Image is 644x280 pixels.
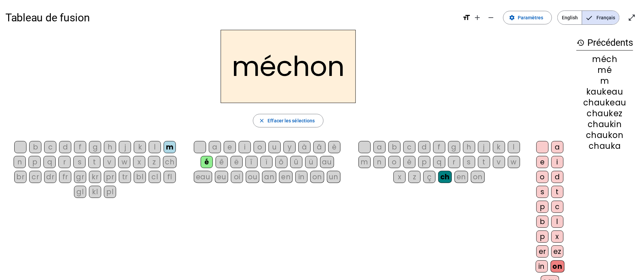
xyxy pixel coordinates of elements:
[471,171,485,183] div: on
[133,156,145,168] div: x
[104,186,116,198] div: pl
[74,141,86,153] div: f
[551,141,564,153] div: a
[254,141,266,153] div: o
[551,245,564,258] div: ez
[536,171,549,183] div: o
[89,186,101,198] div: kl
[471,11,484,24] button: Augmenter la taille de la police
[283,141,296,153] div: y
[29,156,41,168] div: p
[576,66,633,74] div: mé
[438,171,452,183] div: ch
[43,156,56,168] div: q
[576,99,633,107] div: chaukeau
[576,77,633,85] div: m
[313,141,326,153] div: â
[493,156,505,168] div: v
[320,156,334,168] div: au
[408,171,421,183] div: z
[59,171,71,183] div: fr
[89,171,101,183] div: kr
[134,171,146,183] div: bl
[164,141,176,153] div: m
[5,7,457,28] h1: Tableau de fusion
[576,88,633,96] div: kaukeau
[576,120,633,128] div: chaukin
[275,156,288,168] div: ô
[279,171,293,183] div: en
[73,156,86,168] div: s
[551,201,564,213] div: c
[508,156,520,168] div: w
[373,141,386,153] div: a
[582,11,619,24] span: Français
[551,156,564,168] div: i
[118,156,130,168] div: w
[463,156,475,168] div: s
[253,114,323,127] button: Effacer les sélections
[551,171,564,183] div: d
[462,14,471,22] mat-icon: format_size
[484,11,498,24] button: Diminuer la taille de la police
[59,141,71,153] div: d
[134,141,146,153] div: k
[557,11,620,25] mat-button-toggle-group: Language selection
[463,141,475,153] div: h
[164,171,176,183] div: fl
[509,15,515,21] mat-icon: settings
[74,186,86,198] div: gl
[149,141,161,153] div: l
[551,186,564,198] div: t
[576,55,633,63] div: méch
[388,141,401,153] div: b
[503,11,552,24] button: Paramètres
[558,11,582,24] span: English
[536,231,549,243] div: p
[209,141,221,153] div: a
[518,14,544,22] span: Paramètres
[423,171,436,183] div: ç
[403,141,416,153] div: c
[418,156,430,168] div: p
[221,30,356,103] h2: méchon
[487,14,495,22] mat-icon: remove
[119,141,131,153] div: j
[231,156,243,168] div: ë
[104,141,116,153] div: h
[628,14,636,22] mat-icon: open_in_full
[433,156,445,168] div: q
[74,171,86,183] div: gr
[58,156,71,168] div: r
[44,141,56,153] div: c
[576,142,633,150] div: chauka
[433,141,445,153] div: f
[576,39,585,47] mat-icon: history
[473,14,481,22] mat-icon: add
[305,156,317,168] div: ü
[149,171,161,183] div: cl
[231,171,243,183] div: oi
[358,156,371,168] div: m
[260,156,273,168] div: ï
[551,260,565,273] div: on
[576,131,633,139] div: chaukon
[103,156,115,168] div: v
[388,156,401,168] div: o
[298,141,311,153] div: à
[418,141,430,153] div: d
[625,11,639,24] button: Entrer en plein écran
[493,141,505,153] div: k
[104,171,116,183] div: pr
[536,245,549,258] div: er
[268,117,315,125] span: Effacer les sélections
[239,141,251,153] div: i
[536,260,548,273] div: in
[455,171,468,183] div: en
[328,141,341,153] div: è
[259,118,265,124] mat-icon: close
[290,156,302,168] div: û
[536,186,549,198] div: s
[448,156,460,168] div: r
[262,171,276,183] div: an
